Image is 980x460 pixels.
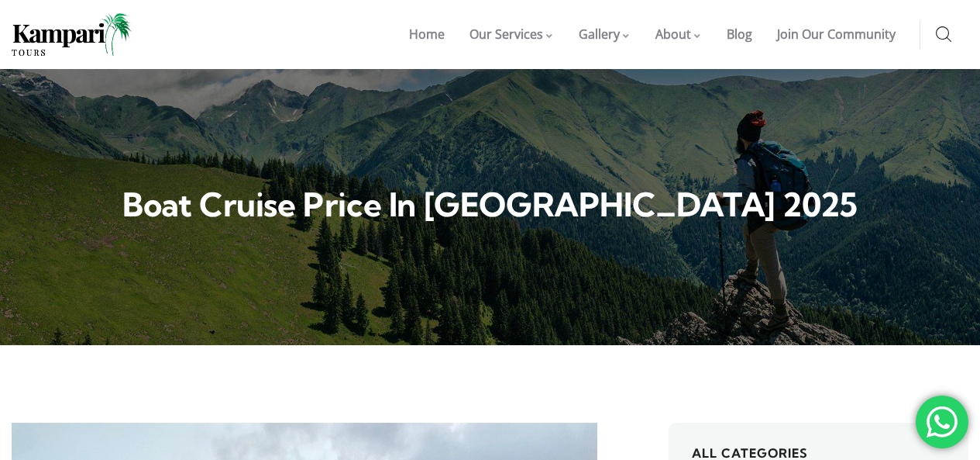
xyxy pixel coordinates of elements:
[727,26,752,43] span: Blog
[777,26,896,43] span: Join Our Community
[35,185,946,225] h2: Boat cruise price in [GEOGRAPHIC_DATA] 2025
[12,13,132,56] img: Home
[655,26,691,43] span: About
[916,396,968,448] div: 'Chat
[409,26,445,43] span: Home
[469,26,543,43] span: Our Services
[579,26,620,43] span: Gallery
